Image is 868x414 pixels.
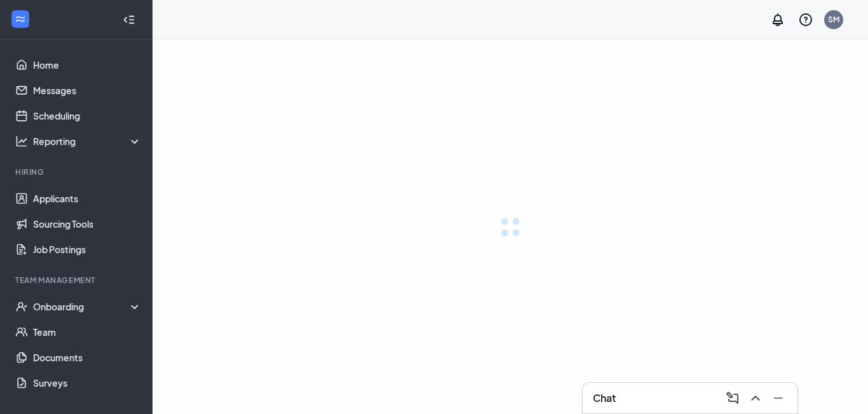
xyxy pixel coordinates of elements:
div: Reporting [33,135,142,148]
svg: ChevronUp [748,390,763,406]
div: SM [828,14,839,25]
a: Documents [33,345,142,370]
button: ComposeMessage [721,388,742,408]
a: Sourcing Tools [33,211,142,237]
div: Team Management [15,275,139,286]
svg: UserCheck [15,300,28,313]
svg: Minimize [771,390,786,406]
svg: WorkstreamLogo [14,13,27,25]
a: Surveys [33,370,142,396]
a: Team [33,319,142,345]
button: Minimize [767,388,787,408]
a: Job Postings [33,237,142,262]
svg: Collapse [123,13,135,26]
svg: Analysis [15,135,28,148]
h3: Chat [593,391,616,405]
svg: QuestionInfo [798,12,813,27]
div: Onboarding [33,300,142,313]
a: Scheduling [33,103,142,128]
a: Messages [33,78,142,103]
svg: Notifications [770,12,785,27]
a: Applicants [33,186,142,211]
svg: ComposeMessage [725,390,740,406]
button: ChevronUp [744,388,764,408]
a: Home [33,52,142,78]
div: Hiring [15,167,139,177]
